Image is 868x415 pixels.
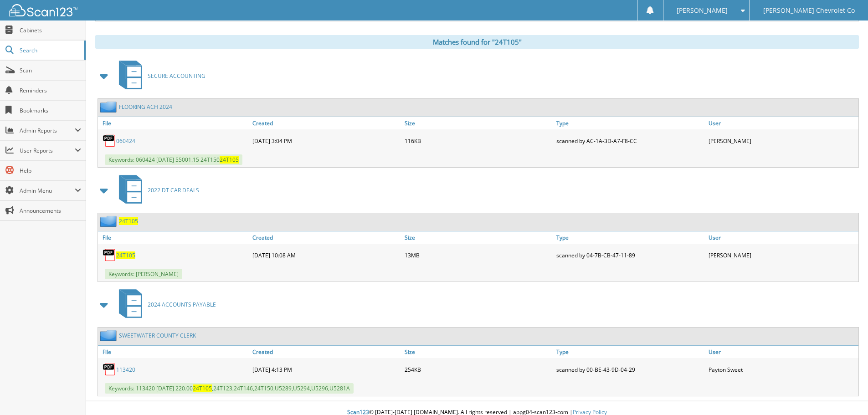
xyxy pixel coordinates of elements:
[554,346,706,358] a: Type
[677,8,728,13] span: [PERSON_NAME]
[554,132,706,150] div: scanned by AC-1A-3D-A7-F8-CC
[706,360,858,379] div: Payton Sweet
[20,187,75,195] span: Admin Menu
[20,147,75,154] span: User Reports
[402,231,555,244] a: Size
[706,246,858,264] div: [PERSON_NAME]
[148,186,199,194] span: 2022 DT CAR DEALS
[98,346,250,358] a: File
[554,231,706,244] a: Type
[113,172,199,208] a: 2022 DT CAR DEALS
[193,384,212,392] span: 24T105
[250,246,402,264] div: [DATE] 10:08 AM
[20,26,81,34] span: Cabinets
[113,287,216,323] a: 2024 ACCOUNTS PAYABLE
[20,207,81,215] span: Announcements
[402,246,555,264] div: 13MB
[554,117,706,129] a: Type
[250,231,402,244] a: Created
[20,127,75,134] span: Admin Reports
[402,346,555,358] a: Size
[402,360,555,379] div: 254KB
[105,269,182,279] span: Keywords: [PERSON_NAME]
[20,46,80,54] span: Search
[9,4,77,16] img: scan123-logo-white.svg
[100,101,119,113] img: folder2.png
[706,117,858,129] a: User
[105,383,354,394] span: Keywords: 113420 [DATE] 220.00 ,24T123,24T146,24T150,U5289,U5294,U5296,U5281A
[20,87,81,94] span: Reminders
[763,8,855,13] span: [PERSON_NAME] Chevrolet Co
[116,251,135,259] a: 24T105
[706,346,858,358] a: User
[119,103,172,111] a: FLOORING ACH 2024
[402,132,555,150] div: 116KB
[103,248,116,262] img: PDF.png
[100,215,119,227] img: folder2.png
[148,301,216,308] span: 2024 ACCOUNTS PAYABLE
[105,154,242,165] span: Keywords: 060424 [DATE] 55001.15 24T150
[20,167,81,174] span: Help
[402,117,555,129] a: Size
[148,72,205,80] span: SECURE ACCOUNTING
[250,346,402,358] a: Created
[95,35,859,49] div: Matches found for "24T105"
[250,117,402,129] a: Created
[20,67,81,74] span: Scan
[113,58,205,94] a: SECURE ACCOUNTING
[250,360,402,379] div: [DATE] 4:13 PM
[554,246,706,264] div: scanned by 04-7B-CB-47-11-89
[103,134,116,148] img: PDF.png
[20,107,81,114] span: Bookmarks
[119,332,196,339] a: SWEETWATER COUNTY CLERK
[250,132,402,150] div: [DATE] 3:04 PM
[116,137,135,145] a: 060424
[220,156,239,164] span: 24T105
[98,117,250,129] a: File
[116,366,135,374] a: 113420
[822,371,868,415] iframe: Chat Widget
[103,363,116,376] img: PDF.png
[98,231,250,244] a: File
[119,217,138,225] a: 24T105
[706,231,858,244] a: User
[100,330,119,341] img: folder2.png
[554,360,706,379] div: scanned by 00-BE-43-9D-04-29
[706,132,858,150] div: [PERSON_NAME]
